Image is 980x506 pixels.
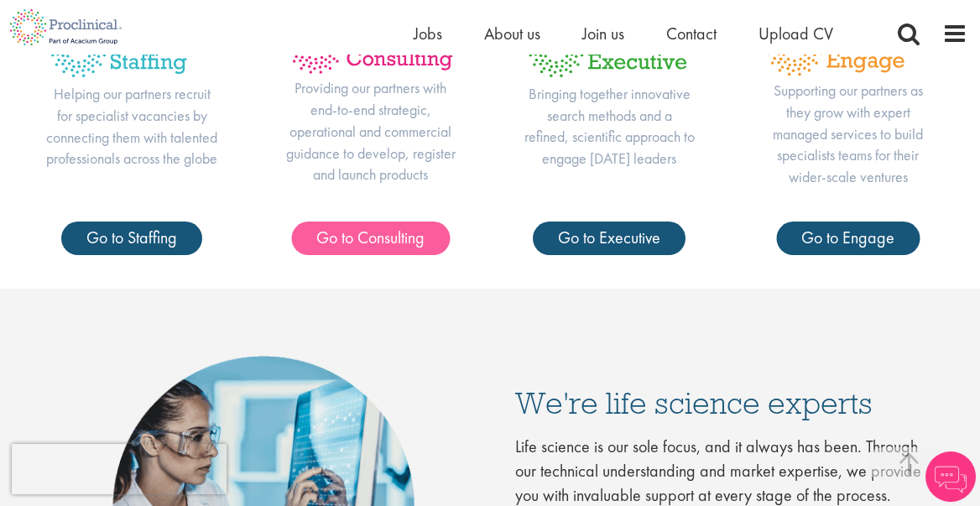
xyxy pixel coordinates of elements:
[414,23,442,44] a: Jobs
[12,444,227,494] iframe: reCAPTCHA
[61,222,202,255] a: Go to Staffing
[763,80,935,188] p: Supporting our partners as they grow with expert managed services to build specialists teams for ...
[776,222,920,255] a: Go to Engage
[484,23,540,44] a: About us
[582,23,624,44] a: Join us
[515,387,942,418] h3: We're life science experts
[758,23,833,44] a: Upload CV
[291,222,450,255] a: Go to Consulting
[46,83,218,170] p: Helping our partners recruit for specialist vacancies by connecting them with talented profession...
[925,451,976,502] img: Chatbot
[524,83,696,170] p: Bringing together innovative search methods and a refined, scientific approach to engage [DATE] l...
[533,222,685,255] a: Go to Executive
[666,23,717,44] a: Contact
[285,77,457,185] p: Providing our partners with end-to-end strategic, operational and commercial guidance to develop,...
